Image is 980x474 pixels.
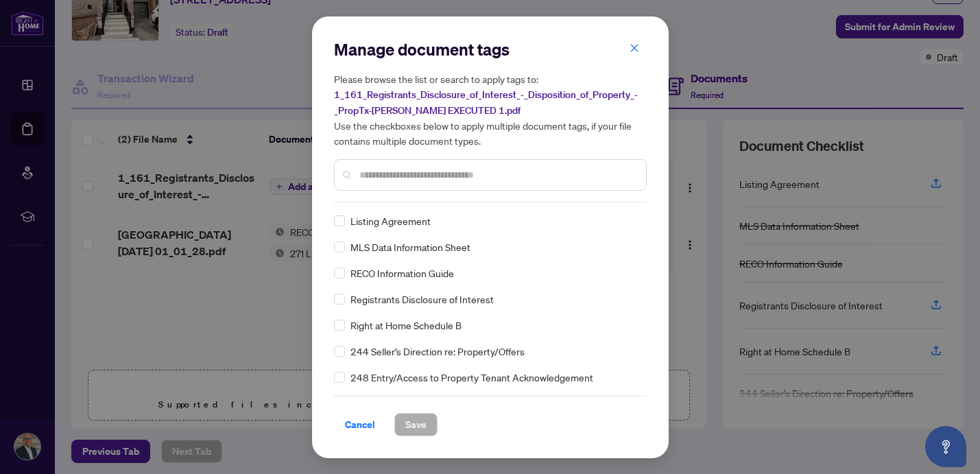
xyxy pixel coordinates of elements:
span: Right at Home Schedule B [350,318,462,333]
h2: Manage document tags [334,38,647,60]
span: 244 Seller’s Direction re: Property/Offers [350,344,525,359]
span: Listing Agreement [350,213,431,228]
span: close [630,43,639,53]
span: Cancel [345,414,375,436]
button: Cancel [334,413,386,436]
h5: Please browse the list or search to apply tags to: Use the checkboxes below to apply multiple doc... [334,71,647,148]
button: Save [394,413,438,436]
span: 248 Entry/Access to Property Tenant Acknowledgement [350,370,593,385]
span: MLS Data Information Sheet [350,239,470,254]
span: 1_161_Registrants_Disclosure_of_Interest_-_Disposition_of_Property_-_PropTx-[PERSON_NAME] EXECUTE... [334,88,638,117]
button: Open asap [925,426,966,467]
span: RECO Information Guide [350,265,454,281]
span: Registrants Disclosure of Interest [350,292,494,307]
